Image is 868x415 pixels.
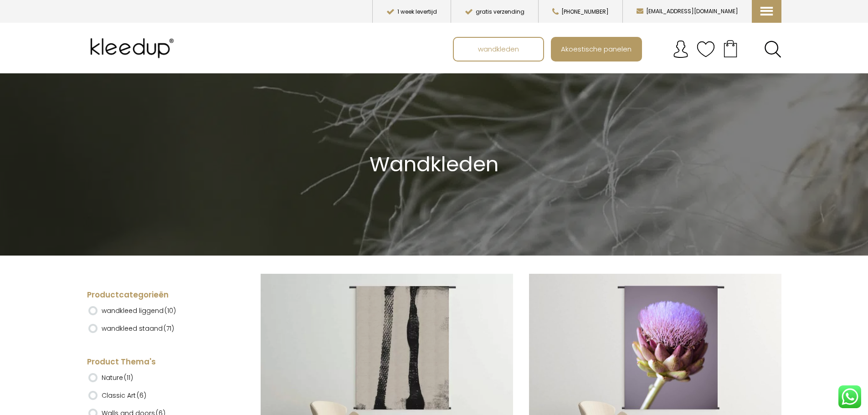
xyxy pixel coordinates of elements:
[552,38,641,61] a: Akoestische panelen
[87,30,181,67] img: Kleedup
[672,40,690,58] img: account.svg
[556,40,637,57] span: Akoestische panelen
[697,40,715,58] img: verlanglijstje.svg
[102,388,146,403] label: Classic Art
[764,41,781,58] a: Search
[124,373,133,382] span: (11)
[87,357,226,368] h4: Product Thema's
[164,306,176,315] span: (10)
[454,38,543,61] a: wandkleden
[473,40,524,57] span: wandkleden
[453,37,788,61] nav: Main menu
[87,290,226,301] h4: Productcategorieën
[715,37,746,60] a: Your cart
[102,321,174,336] label: wandkleed staand
[137,391,146,400] span: (6)
[102,303,176,318] label: wandkleed liggend
[164,324,174,333] span: (71)
[102,370,133,385] label: Nature
[370,150,498,179] span: Wandkleden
